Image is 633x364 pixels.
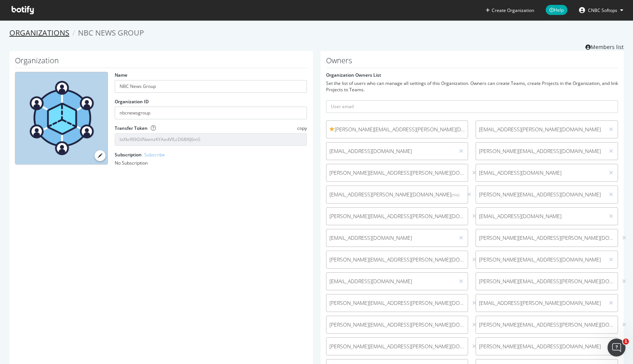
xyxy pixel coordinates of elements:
span: [PERSON_NAME][EMAIL_ADDRESS][DOMAIN_NAME] [479,256,602,263]
input: name [115,80,307,93]
span: [PERSON_NAME][EMAIL_ADDRESS][PERSON_NAME][DOMAIN_NAME] [329,321,465,328]
ol: breadcrumbs [9,28,624,39]
a: Members list [585,42,624,51]
a: Organizations [9,28,69,38]
input: Organization ID [115,107,307,119]
span: [PERSON_NAME][EMAIL_ADDRESS][DOMAIN_NAME] [479,191,602,198]
span: [EMAIL_ADDRESS][PERSON_NAME][DOMAIN_NAME] [329,191,459,198]
iframe: Intercom live chat [608,339,626,357]
label: Subscription [115,152,165,158]
span: [PERSON_NAME][EMAIL_ADDRESS][PERSON_NAME][DOMAIN_NAME] [329,256,465,263]
span: Help [546,5,567,15]
span: [EMAIL_ADDRESS][DOMAIN_NAME] [329,147,452,155]
span: [PERSON_NAME][EMAIL_ADDRESS][PERSON_NAME][DOMAIN_NAME] [479,321,615,328]
label: Organization ID [115,98,149,105]
label: Transfer Token [115,125,148,131]
span: [EMAIL_ADDRESS][DOMAIN_NAME] [479,212,602,220]
span: [PERSON_NAME][EMAIL_ADDRESS][PERSON_NAME][DOMAIN_NAME] [479,234,615,242]
span: [PERSON_NAME][EMAIL_ADDRESS][PERSON_NAME][DOMAIN_NAME] [329,126,465,133]
span: NBC News Group [78,28,144,38]
label: Organization Owners List [326,72,381,78]
h1: Organization [15,56,307,68]
div: Set the list of users who can manage all settings of this Organization. Owners can create Teams, ... [326,80,618,93]
input: User email [326,100,618,113]
span: [PERSON_NAME][EMAIL_ADDRESS][DOMAIN_NAME] [479,147,602,155]
span: CNBC Softops [588,7,617,13]
h1: Owners [326,56,618,68]
span: [EMAIL_ADDRESS][DOMAIN_NAME] [479,169,602,177]
span: [EMAIL_ADDRESS][PERSON_NAME][DOMAIN_NAME] [479,299,602,307]
label: Name [115,72,127,78]
span: [PERSON_NAME][EMAIL_ADDRESS][PERSON_NAME][DOMAIN_NAME] [329,343,465,350]
span: [PERSON_NAME][EMAIL_ADDRESS][PERSON_NAME][DOMAIN_NAME] [479,278,615,285]
a: - Subscribe [142,152,165,158]
span: copy [297,125,307,131]
span: [PERSON_NAME][EMAIL_ADDRESS][PERSON_NAME][DOMAIN_NAME] [329,212,465,220]
span: [PERSON_NAME][EMAIL_ADDRESS][PERSON_NAME][DOMAIN_NAME] [329,299,465,307]
span: [EMAIL_ADDRESS][DOMAIN_NAME] [329,278,452,285]
span: [PERSON_NAME][EMAIL_ADDRESS][PERSON_NAME][DOMAIN_NAME] [329,169,465,177]
button: Create Organization [485,7,534,14]
div: No Subscription [115,160,307,166]
span: [PERSON_NAME][EMAIL_ADDRESS][DOMAIN_NAME] [479,343,602,350]
span: [EMAIL_ADDRESS][PERSON_NAME][DOMAIN_NAME] [479,126,602,133]
button: CNBC Softops [573,4,629,16]
span: [EMAIL_ADDRESS][DOMAIN_NAME] [329,234,452,242]
span: 1 [623,339,629,345]
small: (me) [451,192,459,198]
